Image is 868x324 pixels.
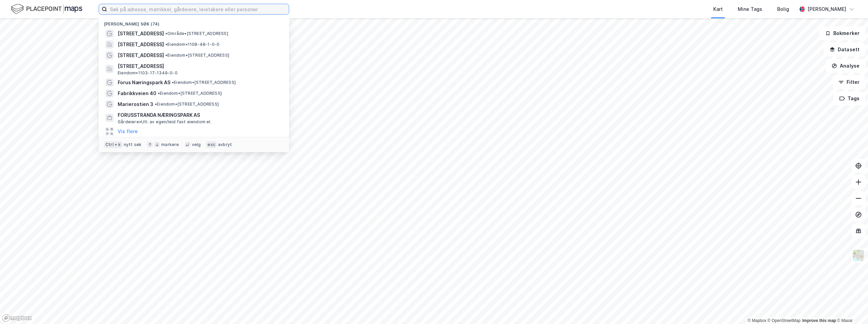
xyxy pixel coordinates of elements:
span: • [165,53,167,58]
button: Analyse [826,59,865,73]
img: Z [852,249,865,262]
div: [PERSON_NAME] søk (74) [99,16,289,28]
span: Marierostien 3 [118,100,153,108]
button: Bokmerker [819,26,865,40]
span: Område • [STREET_ADDRESS] [165,31,228,36]
span: Eiendom • [STREET_ADDRESS] [155,102,219,107]
button: Tags [834,92,865,105]
div: Mine Tags [738,5,762,13]
div: Bolig [777,5,789,13]
a: OpenStreetMap [768,318,801,323]
a: Improve this map [802,318,836,323]
button: Vis flere [118,127,138,136]
span: Eiendom • [STREET_ADDRESS] [165,53,229,58]
span: Fabrikkveien 40 [118,89,156,97]
span: [STREET_ADDRESS] [118,40,164,49]
span: • [155,102,157,107]
span: Eiendom • [STREET_ADDRESS] [172,80,236,85]
a: Mapbox homepage [2,314,32,322]
span: • [165,31,167,36]
div: Ctrl + k [104,141,122,148]
button: Filter [833,75,865,89]
iframe: Chat Widget [834,291,868,324]
span: Forus Næringspark AS [118,78,170,87]
span: Eiendom • 1108-48-1-0-0 [165,42,219,47]
span: Eiendom • 1103-17-1349-0-0 [118,70,178,76]
img: logo.f888ab2527a4732fd821a326f86c7f29.svg [11,3,82,15]
a: Mapbox [748,318,766,323]
div: Kontrollprogram for chat [834,291,868,324]
span: [STREET_ADDRESS] [118,51,164,59]
span: [STREET_ADDRESS] [118,30,164,38]
input: Søk på adresse, matrikkel, gårdeiere, leietakere eller personer [107,4,289,14]
span: FORUSSTRANDA NÆRINGSPARK AS [118,111,281,119]
span: • [165,42,167,47]
div: nytt søk [124,142,142,147]
span: • [158,91,160,96]
span: • [172,80,174,85]
div: esc [206,141,217,148]
span: [STREET_ADDRESS] [118,62,281,70]
div: avbryt [218,142,232,147]
button: Datasett [824,43,865,56]
div: velg [192,142,201,147]
div: [PERSON_NAME] [807,5,846,13]
div: markere [161,142,179,147]
span: Eiendom • [STREET_ADDRESS] [158,91,222,96]
div: Kart [713,5,723,13]
span: Gårdeiere • Utl. av egen/leid fast eiendom el. [118,119,212,125]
